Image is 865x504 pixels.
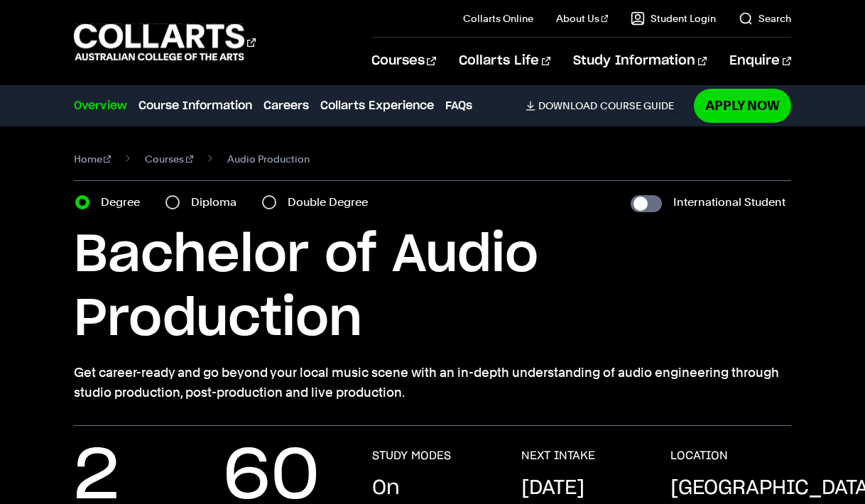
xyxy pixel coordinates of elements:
p: [DATE] [521,474,584,503]
h3: NEXT INTAKE [521,449,595,463]
a: Enquire [729,38,791,84]
a: Course Information [138,97,252,114]
label: International Student [673,192,785,212]
a: Careers [263,97,309,114]
a: Courses [371,38,436,84]
h3: LOCATION [670,449,728,463]
a: About Us [556,11,609,26]
label: Double Degree [288,192,376,212]
a: Home [74,149,111,169]
p: Get career-ready and go beyond your local music scene with an in-depth understanding of audio eng... [74,363,792,402]
a: Student Login [631,11,716,26]
a: Apply Now [694,89,791,122]
a: Collarts Experience [320,97,434,114]
h1: Bachelor of Audio Production [74,224,792,351]
a: Overview [74,97,127,114]
a: Courses [145,149,193,169]
a: Search [739,11,791,26]
span: Download [538,99,597,112]
h3: STUDY MODES [372,449,451,463]
a: Study Information [573,38,707,84]
label: Diploma [191,192,245,212]
a: Collarts Online [463,11,533,26]
a: Collarts Life [459,38,550,84]
a: FAQs [445,97,472,114]
div: Go to homepage [74,22,256,62]
a: DownloadCourse Guide [526,99,685,112]
label: Degree [101,192,148,212]
span: Audio Production [227,149,310,169]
